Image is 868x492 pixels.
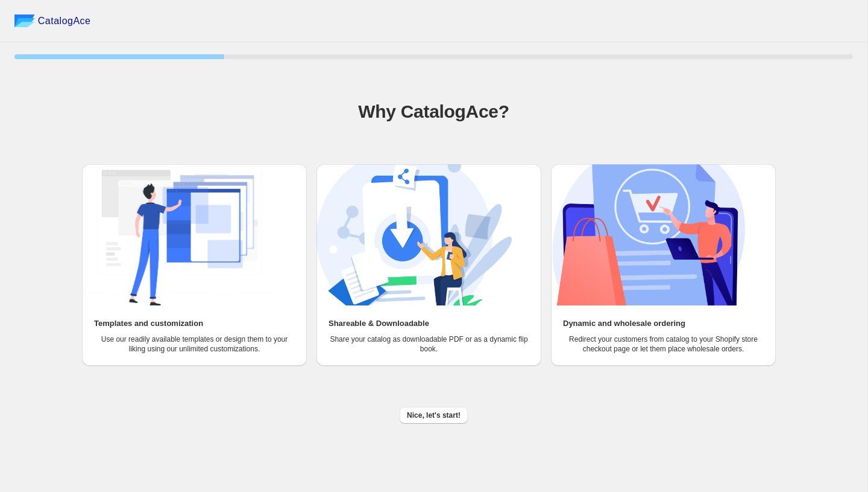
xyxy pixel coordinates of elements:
[407,411,461,420] span: Nice, let's start!
[82,164,277,305] img: Templates and customization
[14,100,853,124] h1: Why CatalogAce?
[563,334,764,354] p: Redirect your customers from catalog to your Shopify store checkout page or let them place wholes...
[329,334,529,354] p: Share your catalog as downloadable PDF or as a dynamic flip book.
[400,407,468,424] button: Nice, let's start!
[94,334,295,354] p: Use our readily available templates or design them to your liking using our unlimited customizati...
[38,15,91,27] span: CatalogAce
[14,14,35,27] img: catalog ace
[551,164,746,305] img: Dynamic and wholesale ordering
[316,164,512,305] img: Shareable & Downloadable
[563,318,685,330] h2: Dynamic and wholesale ordering
[329,318,429,330] h2: Shareable & Downloadable
[94,318,203,330] h2: Templates and customization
